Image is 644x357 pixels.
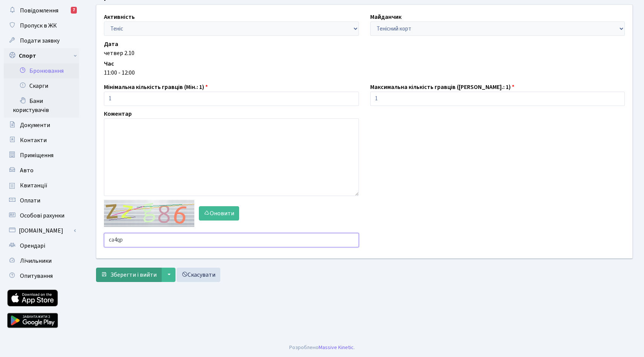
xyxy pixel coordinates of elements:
a: Бани користувачів [4,93,79,118]
span: Подати заявку [20,37,60,45]
button: Оновити [199,206,239,221]
label: Час [104,59,114,68]
a: Пропуск в ЖК [4,18,79,33]
a: Приміщення [4,148,79,163]
button: Зберегти і вийти [96,268,162,282]
a: Особові рахунки [4,208,79,223]
div: 11:00 - 12:00 [104,68,625,77]
label: Коментар [104,109,132,118]
span: Зберегти і вийти [110,271,157,279]
span: Квитанції [20,181,47,190]
div: четвер 2.10 [104,49,625,58]
span: Авто [20,166,34,175]
span: Лічильники [20,257,52,265]
a: Оплати [4,193,79,208]
label: Мінімальна кількість гравців (Мін.: 1) [104,83,208,92]
label: Дата [104,40,118,49]
a: Орендарі [4,238,79,253]
a: Massive Kinetic [319,343,354,351]
a: Контакти [4,133,79,148]
a: Спорт [4,48,79,63]
img: default [104,200,194,227]
a: Подати заявку [4,33,79,48]
a: Опитування [4,268,79,283]
label: Майданчик [370,12,401,21]
a: Бронювання [4,63,79,78]
span: Опитування [20,272,53,280]
a: Скасувати [177,268,220,282]
a: Документи [4,118,79,133]
label: Максимальна кількість гравців ([PERSON_NAME].: 1) [370,83,514,92]
div: 7 [71,7,77,14]
input: Введіть текст із зображення [104,233,359,247]
span: Документи [20,121,50,129]
a: Квитанції [4,178,79,193]
a: Авто [4,163,79,178]
span: Особові рахунки [20,211,64,220]
span: Оплати [20,196,40,205]
span: Приміщення [20,151,53,159]
span: Пропуск в ЖК [20,21,57,30]
label: Активність [104,12,135,21]
div: Розроблено . [289,343,355,352]
a: Скарги [4,78,79,93]
a: Лічильники [4,253,79,268]
a: Повідомлення7 [4,3,79,18]
span: Повідомлення [20,6,58,15]
span: Орендарі [20,242,45,250]
span: Контакти [20,136,47,144]
a: [DOMAIN_NAME] [4,223,79,238]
